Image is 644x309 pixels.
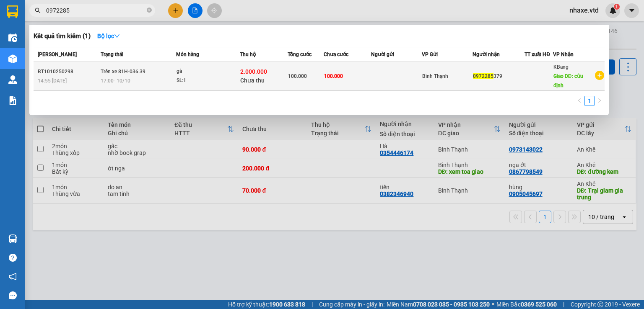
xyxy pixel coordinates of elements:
span: Món hàng [176,51,199,57]
span: Người gửi [371,51,394,57]
span: Người nhận [473,51,500,57]
img: logo-vxr [7,5,18,18]
div: SL: 1 [177,76,239,85]
span: left [577,98,582,103]
img: solution-icon [8,96,17,105]
span: Tổng cước [288,51,312,57]
span: VP Gửi [422,51,438,57]
span: 17:00 - 10/10 [101,78,130,84]
span: Giao DĐ: cửu định [553,73,583,88]
span: search [35,8,41,13]
div: gà [177,67,239,76]
span: down [114,33,120,39]
strong: Bộ lọc [97,33,120,39]
img: warehouse-icon [8,75,17,84]
span: close-circle [147,7,152,15]
li: 1 [584,96,595,106]
a: 1 [585,96,594,106]
span: notification [9,273,17,281]
span: Bình Thạnh [422,73,448,79]
img: warehouse-icon [8,33,17,42]
span: plus-circle [595,71,604,80]
button: Bộ lọcdown [91,29,127,43]
span: Trên xe 81H-036.39 [101,69,145,75]
div: 379 [473,72,524,81]
button: left [574,96,584,106]
span: 14:55 [DATE] [38,78,67,84]
img: warehouse-icon [8,54,17,63]
span: VP Nhận [553,51,574,57]
span: TT xuất HĐ [525,51,550,57]
div: BT1010250298 [38,67,98,76]
span: Chưa cước [324,51,348,57]
li: Previous Page [574,96,584,106]
span: Trạng thái [101,51,123,57]
button: right [595,96,605,106]
span: question-circle [9,254,17,262]
img: warehouse-icon [8,234,17,243]
span: 0972285 [473,73,493,79]
span: 100.000 [288,73,307,79]
h3: Kết quả tìm kiếm ( 1 ) [34,32,91,41]
span: 2.000.000 [240,68,267,75]
span: Thu hộ [240,51,256,57]
span: [PERSON_NAME] [38,51,77,57]
span: right [597,98,602,103]
span: message [9,291,17,299]
span: 100.000 [324,73,343,79]
span: KBang [553,64,569,70]
li: Next Page [595,96,605,106]
span: close-circle [147,8,152,13]
input: Tìm tên, số ĐT hoặc mã đơn [46,6,145,15]
span: Chưa thu [240,77,265,84]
